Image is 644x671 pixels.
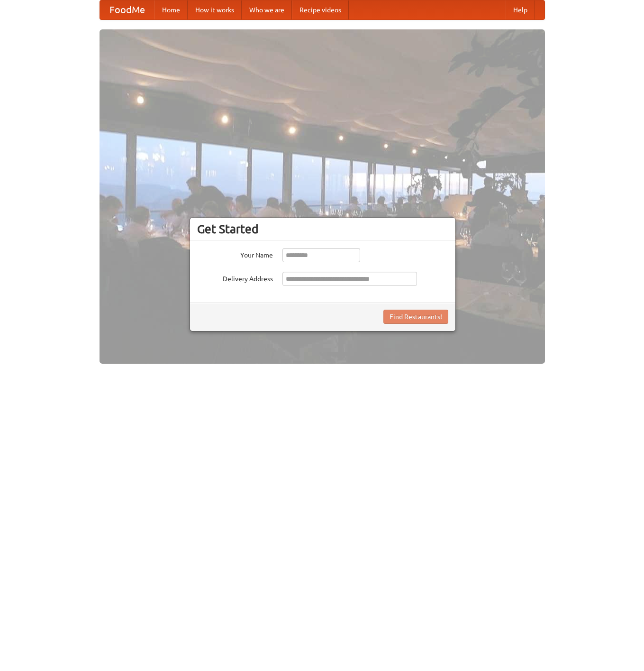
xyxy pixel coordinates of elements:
[197,222,448,236] h3: Get Started
[242,0,292,19] a: Who we are
[292,0,349,19] a: Recipe videos
[100,0,154,19] a: FoodMe
[154,0,188,19] a: Home
[383,310,448,324] button: Find Restaurants!
[197,272,273,284] label: Delivery Address
[506,0,535,19] a: Help
[188,0,242,19] a: How it works
[197,248,273,260] label: Your Name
